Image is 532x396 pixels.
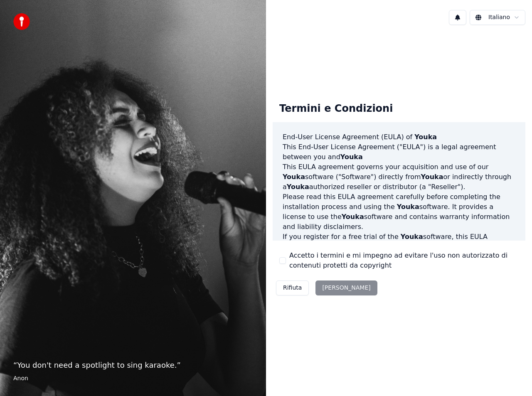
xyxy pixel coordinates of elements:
span: Youka [283,173,305,181]
span: Youka [421,173,443,181]
p: If you register for a free trial of the software, this EULA agreement will also govern that trial... [283,232,515,282]
span: Youka [287,183,309,191]
span: Youka [340,153,363,161]
button: Rifiuta [276,280,309,295]
span: Youka [414,133,437,141]
span: Youka [401,233,423,241]
img: youka [13,13,30,30]
p: “ You don't need a spotlight to sing karaoke. ” [13,359,253,371]
span: Youka [397,203,419,211]
h3: End-User License Agreement (EULA) of [283,132,515,142]
label: Accetto i termini e mi impegno ad evitare l'uso non autorizzato di contenuti protetti da copyright [289,251,519,271]
p: This EULA agreement governs your acquisition and use of our software ("Software") directly from o... [283,162,515,192]
footer: Anon [13,374,253,383]
span: Youka [342,213,364,221]
p: This End-User License Agreement ("EULA") is a legal agreement between you and [283,142,515,162]
p: Please read this EULA agreement carefully before completing the installation process and using th... [283,192,515,232]
div: Termini e Condizioni [273,96,399,122]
